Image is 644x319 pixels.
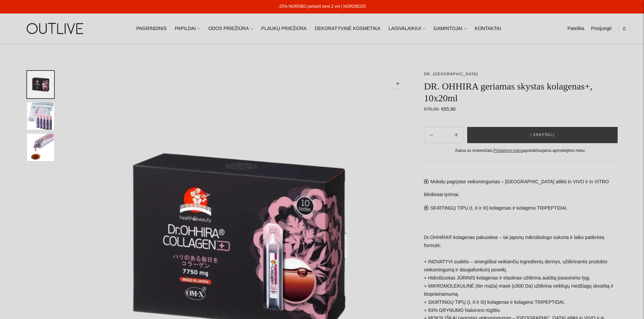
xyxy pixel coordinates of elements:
[475,21,501,36] a: KONTAKTAI
[494,148,524,153] a: Pristatymo kaina
[438,130,449,140] input: Product quantity
[27,134,54,161] button: Translation missing: en.general.accessibility.image_thumbail
[424,80,617,104] h1: DR. OHHIRA geriamas skystas kolagenas+, 10x20ml
[449,127,463,143] button: Subtract product quantity
[441,106,456,112] span: €65,90
[278,4,365,9] a: -25% NORDBO perkant bent 2 vnt | NORDBO25
[467,127,618,143] button: Į krepšelį
[433,21,467,36] a: GAMINTOJAI
[424,72,478,76] a: DR. [GEOGRAPHIC_DATA]
[315,21,380,36] a: DEKORATYVINĖ KOSMETIKA
[388,21,425,36] a: LAISVALAIKIUI
[27,102,54,130] button: Translation missing: en.general.accessibility.image_thumbail
[424,147,617,154] div: Kaina su mokesčiais. apskaičiuojama apmokėjimo metu.
[175,21,200,36] a: PAPILDAI
[567,21,584,36] a: Paieška
[530,132,554,138] span: Į krepšelį
[424,127,438,143] button: Add product quantity
[261,21,307,36] a: PLAUKŲ PRIEŽIŪRA
[591,21,612,36] a: Prisijungti
[424,106,440,112] s: €75,00
[14,17,98,40] img: OUTLIVE
[27,71,54,98] button: Translation missing: en.general.accessibility.image_thumbail
[620,24,629,33] span: 0
[208,21,253,36] a: ODOS PRIEŽIŪRA
[136,21,167,36] a: PAGRINDINIS
[618,21,630,36] a: 0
